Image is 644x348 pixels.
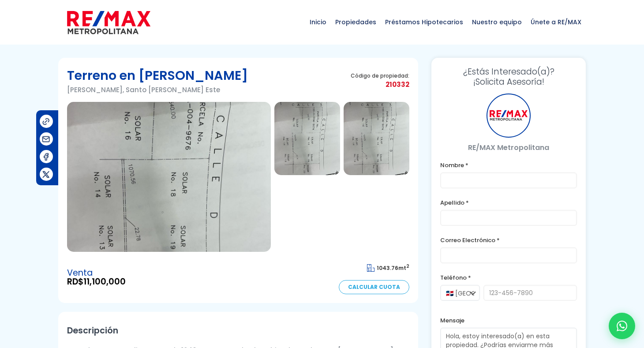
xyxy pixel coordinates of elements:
span: mt [367,264,409,272]
input: 123-456-7890 [483,285,577,301]
h1: Terreno en [PERSON_NAME] [67,67,248,84]
span: Propiedades [331,9,381,35]
p: [PERSON_NAME], Santo [PERSON_NAME] Este [67,84,248,95]
label: Apellido * [440,197,577,208]
p: RE/MAX Metropolitana [440,142,577,153]
label: Mensaje [440,315,577,326]
span: Venta [67,269,126,277]
img: Compartir [41,135,51,144]
span: Nuestro equipo [468,9,526,35]
img: Terreno en Luz María [344,102,409,175]
span: Únete a RE/MAX [526,9,586,35]
img: Terreno en Luz María [67,102,271,252]
span: 11,100,000 [83,276,126,288]
img: Compartir [41,170,51,179]
img: Compartir [41,117,51,126]
div: RE/MAX Metropolitana [487,94,531,138]
h2: Descripción [67,321,409,341]
h3: ¡Solicita Asesoría! [440,67,577,87]
span: Código de propiedad: [351,72,409,79]
span: 1043.76 [377,264,398,272]
span: Préstamos Hipotecarios [381,9,468,35]
img: Compartir [41,152,51,161]
span: ¿Estás Interesado(a)? [440,67,577,77]
label: Correo Electrónico * [440,235,577,246]
img: Terreno en Luz María [274,102,340,175]
sup: 2 [406,263,409,269]
label: Teléfono * [440,272,577,283]
span: 210332 [351,79,409,90]
span: RD$ [67,277,126,286]
a: Calcular Cuota [339,280,409,294]
label: Nombre * [440,160,577,171]
span: Inicio [305,9,331,35]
